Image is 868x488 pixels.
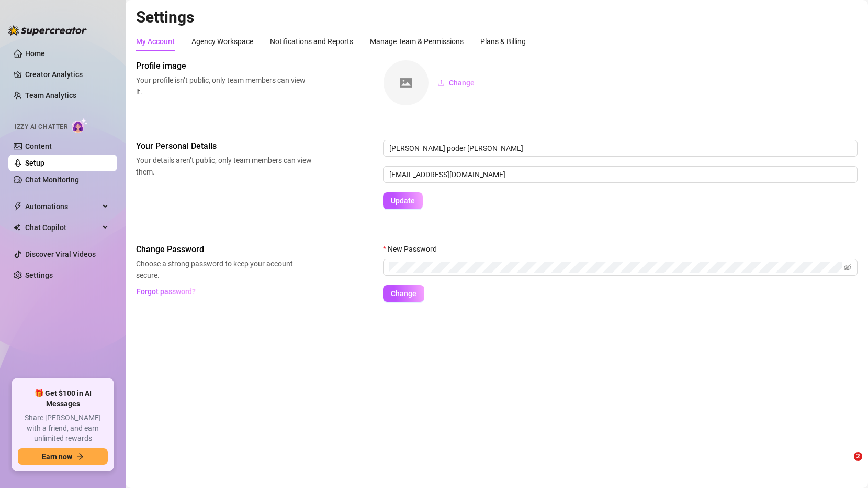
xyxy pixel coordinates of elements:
span: Izzy AI Chatter [15,122,67,132]
a: Discover Viral Videos [25,250,96,258]
span: Change [449,79,475,87]
button: Change [429,74,483,91]
div: Notifications and Reports [270,36,353,47]
span: upload [437,79,445,86]
span: Share [PERSON_NAME] with a friend, and earn unlimited rewards [18,413,108,444]
img: Chat Copilot [14,224,20,231]
span: 🎁 Get $100 in AI Messages [18,388,108,409]
span: Your Personal Details [136,140,312,153]
span: Change Password [136,243,312,256]
h2: Settings [136,7,858,27]
button: Update [383,192,423,209]
span: Choose a strong password to keep your account secure. [136,258,312,281]
img: AI Chatter [72,118,88,133]
a: Team Analytics [25,91,76,100]
a: Chat Monitoring [25,176,79,184]
img: logo-BBDzfeDw.svg [8,25,87,36]
iframe: Intercom live chat [832,452,858,478]
span: Automations [25,198,99,215]
span: Change [391,289,416,298]
button: Forgot password? [136,283,196,300]
label: New Password [383,243,444,255]
span: Your profile isn’t public, only team members can view it. [136,74,312,97]
input: Enter name [383,140,858,157]
a: Content [25,142,52,150]
span: 2 [854,452,862,461]
span: arrow-right [76,453,84,460]
input: Enter new email [383,166,858,183]
span: Update [391,197,415,205]
span: thunderbolt [14,202,22,211]
span: Chat Copilot [25,219,99,236]
a: Home [25,49,45,58]
img: square-placeholder.png [384,60,429,105]
button: Change [383,285,424,302]
div: Agency Workspace [191,36,253,47]
a: Settings [25,271,53,279]
a: Setup [25,159,44,167]
div: Manage Team & Permissions [370,36,464,47]
button: Earn nowarrow-right [18,448,108,465]
input: New Password [389,262,842,273]
div: My Account [136,36,175,47]
a: Creator Analytics [25,66,109,83]
span: Forgot password? [137,287,196,296]
span: eye-invisible [844,264,851,271]
span: Profile image [136,60,312,72]
span: Earn now [42,452,72,461]
div: Plans & Billing [480,36,526,47]
span: Your details aren’t public, only team members can view them. [136,155,312,178]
